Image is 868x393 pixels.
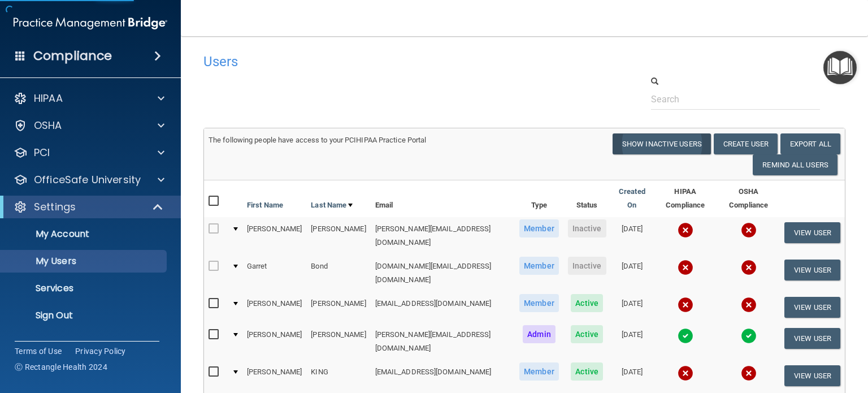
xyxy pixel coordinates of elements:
[311,198,353,212] a: Last Name
[14,12,167,34] img: PMB logo
[306,360,370,391] td: KING
[371,323,515,360] td: [PERSON_NAME][EMAIL_ADDRESS][DOMAIN_NAME]
[611,323,654,360] td: [DATE]
[571,362,603,381] span: Active
[678,328,693,344] img: tick.e7d51cea.svg
[568,257,606,275] span: Inactive
[371,254,515,292] td: [DOMAIN_NAME][EMAIL_ADDRESS][DOMAIN_NAME]
[515,180,563,217] th: Type
[714,133,778,154] button: Create User
[741,328,757,344] img: tick.e7d51cea.svg
[34,146,50,159] p: PCI
[741,297,757,313] img: cross.ca9f0e7f.svg
[306,292,370,323] td: [PERSON_NAME]
[203,54,571,69] h4: Users
[784,328,840,349] button: View User
[242,254,306,292] td: Garret
[523,325,555,343] span: Admin
[75,346,126,357] a: Privacy Policy
[242,217,306,254] td: [PERSON_NAME]
[678,297,693,313] img: cross.ca9f0e7f.svg
[33,48,112,64] h4: Compliance
[741,222,757,238] img: cross.ca9f0e7f.svg
[14,200,164,214] a: Settings
[306,217,370,254] td: [PERSON_NAME]
[571,325,603,343] span: Active
[14,92,164,105] a: HIPAA
[611,254,654,292] td: [DATE]
[15,346,62,357] a: Terms of Use
[678,260,693,275] img: cross.ca9f0e7f.svg
[519,219,559,237] span: Member
[371,292,515,323] td: [EMAIL_ADDRESS][DOMAIN_NAME]
[741,260,757,275] img: cross.ca9f0e7f.svg
[651,89,820,110] input: Search
[7,283,162,294] p: Services
[613,133,711,154] button: Show Inactive Users
[741,365,757,381] img: cross.ca9f0e7f.svg
[371,217,515,254] td: [PERSON_NAME][EMAIL_ADDRESS][DOMAIN_NAME]
[7,310,162,321] p: Sign Out
[519,294,559,312] span: Member
[34,119,62,132] p: OSHA
[14,173,164,187] a: OfficeSafe University
[611,217,654,254] td: [DATE]
[611,292,654,323] td: [DATE]
[14,119,164,132] a: OSHA
[242,323,306,360] td: [PERSON_NAME]
[784,365,840,386] button: View User
[653,180,717,217] th: HIPAA Compliance
[615,185,649,212] a: Created On
[784,260,840,280] button: View User
[717,180,780,217] th: OSHA Compliance
[784,222,840,243] button: View User
[823,51,857,84] button: Open Resource Center
[7,256,162,267] p: My Users
[14,146,164,159] a: PCI
[784,297,840,318] button: View User
[34,173,141,187] p: OfficeSafe University
[34,92,63,105] p: HIPAA
[306,323,370,360] td: [PERSON_NAME]
[371,360,515,391] td: [EMAIL_ADDRESS][DOMAIN_NAME]
[611,360,654,391] td: [DATE]
[15,361,107,373] span: Ⓒ Rectangle Health 2024
[780,133,840,154] a: Export All
[519,257,559,275] span: Member
[242,360,306,391] td: [PERSON_NAME]
[568,219,606,237] span: Inactive
[7,228,162,240] p: My Account
[242,292,306,323] td: [PERSON_NAME]
[571,294,603,312] span: Active
[678,222,693,238] img: cross.ca9f0e7f.svg
[519,362,559,381] span: Member
[563,180,611,217] th: Status
[371,180,515,217] th: Email
[209,136,427,144] span: The following people have access to your PCIHIPAA Practice Portal
[306,254,370,292] td: Bond
[678,365,693,381] img: cross.ca9f0e7f.svg
[34,200,76,214] p: Settings
[753,154,837,175] button: Remind All Users
[247,198,283,212] a: First Name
